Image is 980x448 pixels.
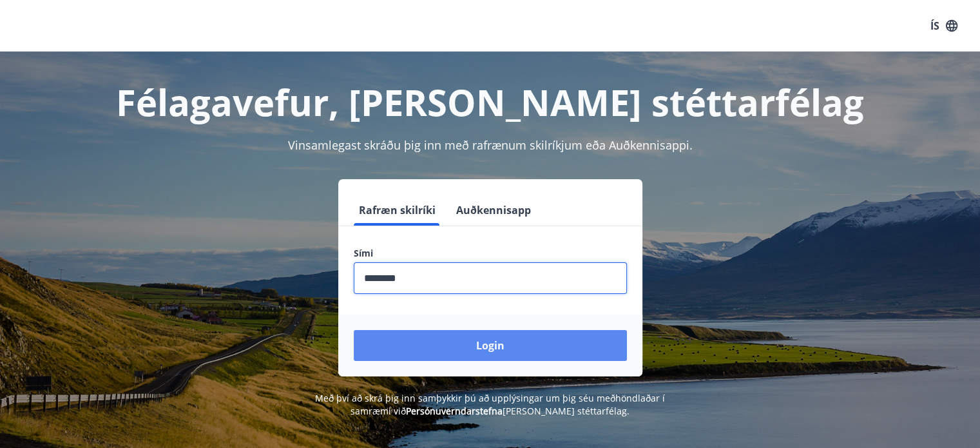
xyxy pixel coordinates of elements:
[354,247,627,260] label: Sími
[406,405,503,417] a: Persónuverndarstefna
[354,330,627,361] button: Login
[923,14,965,37] button: ÍS
[315,392,665,417] span: Með því að skrá þig inn samþykkir þú að upplýsingar um þig séu meðhöndlaðar í samræmi við [PERSON...
[451,195,536,226] button: Auðkennisapp
[354,195,441,226] button: Rafræn skilríki
[288,137,693,153] span: Vinsamlegast skráðu þig inn með rafrænum skilríkjum eða Auðkennisappi.
[42,77,939,126] h1: Félagavefur, [PERSON_NAME] stéttarfélag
